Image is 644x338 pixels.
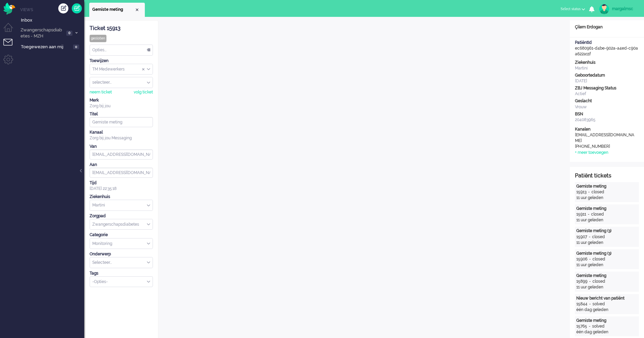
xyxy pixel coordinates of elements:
div: - [587,301,592,307]
div: Gemiste meting [576,318,638,323]
div: neem ticket [90,89,112,95]
div: Titel [90,111,153,117]
div: - [586,189,591,195]
div: Ticket 15913 [90,25,153,32]
li: Admin menu [3,55,19,70]
div: Çilem Erdogan [570,24,644,30]
div: 11 uur geleden [576,240,638,246]
div: Onderwerp [90,251,153,257]
div: closed [591,212,604,217]
div: 11 uur geleden [576,284,638,290]
div: Select Tags [90,276,153,287]
li: Select status [556,2,589,17]
div: - [587,323,592,329]
div: Martini [575,65,639,71]
div: Tijd [90,180,153,186]
div: 204083965 [575,117,639,123]
div: 15913 [576,189,586,195]
div: + meer toevoegen [575,150,608,156]
a: Omnidesk [3,4,15,9]
div: Nieuw bericht van patiënt [576,295,638,301]
div: ec680961-d4be-902a-a4ed-c90aa622a11f [570,40,644,57]
a: Quick Ticket [72,3,82,13]
div: - [587,279,592,284]
div: Gemiste meting [576,206,638,212]
div: closed [592,256,605,262]
div: Kanaal [90,130,153,135]
div: Zorg bij jou Messaging [90,135,153,141]
div: Ziekenhuis [90,194,153,200]
span: 0 [66,31,72,36]
div: één dag geleden [576,329,638,335]
span: Toegewezen aan mij [21,44,71,50]
div: Close tab [134,7,140,12]
div: 15844 [576,301,587,307]
a: Toegewezen aan mij 0 [20,43,84,50]
button: Select status [556,4,589,14]
li: Tickets menu [3,39,19,54]
div: Van [90,144,153,149]
div: Gemiste meting (3) [576,251,638,256]
div: - [587,234,592,240]
div: closed [591,189,604,195]
div: Creëer ticket [58,3,68,13]
div: 11 uur geleden [576,195,638,201]
div: Ziekenhuis [575,60,639,65]
div: - [587,256,592,262]
div: [DATE] 22:35:18 [90,180,153,192]
div: solved [592,301,605,307]
div: - [586,212,591,217]
div: Geboortedatum [575,73,639,78]
div: Gemiste meting (3) [576,228,638,234]
div: Gemiste meting [576,184,638,189]
div: 15906 [576,256,587,262]
span: Zwangerschapsdiabetes - MZH [20,27,64,39]
div: Zorgpad [90,213,153,219]
div: Categorie [90,232,153,238]
span: Inbox [21,17,84,24]
div: solved [592,323,605,329]
div: 11 uur geleden [576,262,638,268]
div: Actief [575,91,639,97]
span: 0 [73,45,79,50]
div: [DATE] [575,78,639,84]
div: Vrouw [575,104,639,110]
div: volg ticket [134,89,153,95]
img: avatar [599,4,609,14]
div: Geslacht [575,98,639,104]
div: Patiënt tickets [575,172,639,180]
span: Select status [560,6,581,11]
li: Views [20,7,84,12]
span: Gemiste meting [92,7,134,12]
div: 11 uur geleden [576,217,638,223]
div: BSN [575,111,639,117]
div: Assign Group [90,64,153,75]
a: Inbox [20,16,84,24]
div: Assign User [90,77,153,88]
div: margalmsc [612,5,637,12]
div: Toewijzen [90,58,153,64]
img: flow_omnibird.svg [3,3,15,15]
div: closed [592,234,605,240]
div: Kanalen [575,126,639,132]
div: Merk [90,97,153,103]
li: 15913 [89,3,145,17]
div: closed [592,279,605,284]
div: Gemiste meting [576,273,638,279]
div: Tags [90,271,153,276]
div: één dag geleden [576,307,638,313]
li: Dashboard menu [3,23,19,38]
div: ZBJ Messaging Status [575,85,639,91]
div: PatiëntId [575,40,639,46]
div: 15907 [576,234,587,240]
div: Zorg bij jou [90,103,153,109]
div: 15765 [576,323,587,329]
div: Aan [90,162,153,168]
div: [EMAIL_ADDRESS][DOMAIN_NAME] [575,132,636,144]
div: gesloten [90,35,106,42]
div: [PHONE_NUMBER] [575,144,636,149]
div: 15911 [576,212,586,217]
div: 15899 [576,279,587,284]
a: margalmsc [598,4,637,14]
